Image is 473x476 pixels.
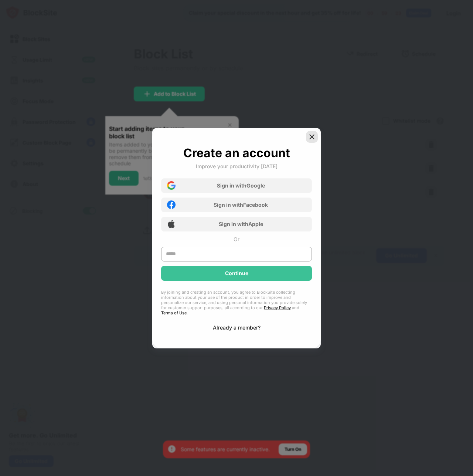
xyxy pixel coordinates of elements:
[225,270,248,276] div: Continue
[217,182,265,189] div: Sign in with Google
[183,146,290,160] div: Create an account
[196,163,278,169] div: Improve your productivity [DATE]
[161,290,312,315] div: By joining and creating an account, you agree to BlockSite collecting information about your use ...
[167,200,176,209] img: facebook-icon.png
[264,305,291,310] a: Privacy Policy
[234,236,239,242] div: Or
[214,202,268,208] div: Sign in with Facebook
[167,220,176,228] img: apple-icon.png
[219,221,263,227] div: Sign in with Apple
[213,324,261,331] div: Already a member?
[161,310,187,315] a: Terms of Use
[167,181,176,190] img: google-icon.png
